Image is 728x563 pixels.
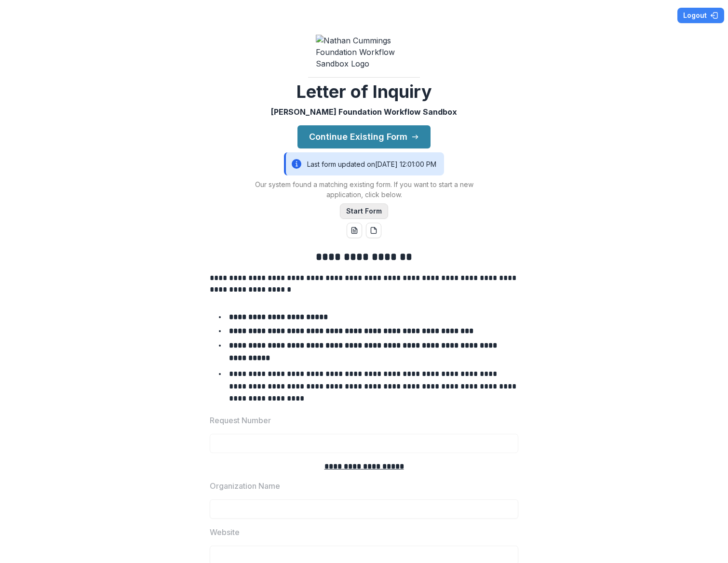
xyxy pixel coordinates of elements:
[297,125,431,148] button: Continue Existing Form
[297,81,432,102] h2: Letter of Inquiry
[677,8,724,23] button: Logout
[366,223,381,238] button: pdf-download
[271,106,457,118] p: [PERSON_NAME] Foundation Workflow Sandbox
[210,480,280,492] p: Organization Name
[340,203,388,219] button: Start Form
[210,526,240,538] p: Website
[284,152,444,175] div: Last form updated on [DATE] 12:01:00 PM
[347,223,362,238] button: word-download
[316,35,412,69] img: Nathan Cummings Foundation Workflow Sandbox Logo
[243,179,485,200] p: Our system found a matching existing form. If you want to start a new application, click below.
[210,415,271,426] p: Request Number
